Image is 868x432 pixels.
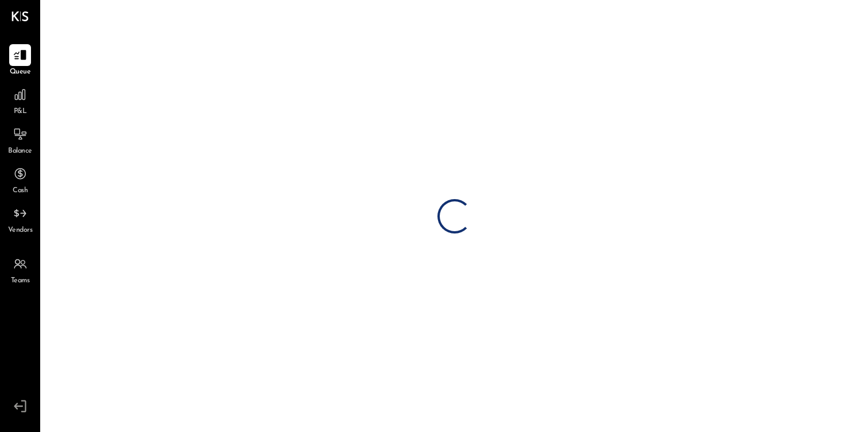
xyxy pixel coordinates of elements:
[1,44,40,77] a: Queue
[1,253,40,286] a: Teams
[8,225,33,236] span: Vendors
[13,186,28,196] span: Cash
[1,163,40,196] a: Cash
[10,67,31,77] span: Queue
[14,107,27,117] span: P&L
[1,203,40,236] a: Vendors
[11,276,30,286] span: Teams
[1,84,40,117] a: P&L
[1,123,40,157] a: Balance
[8,146,32,157] span: Balance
